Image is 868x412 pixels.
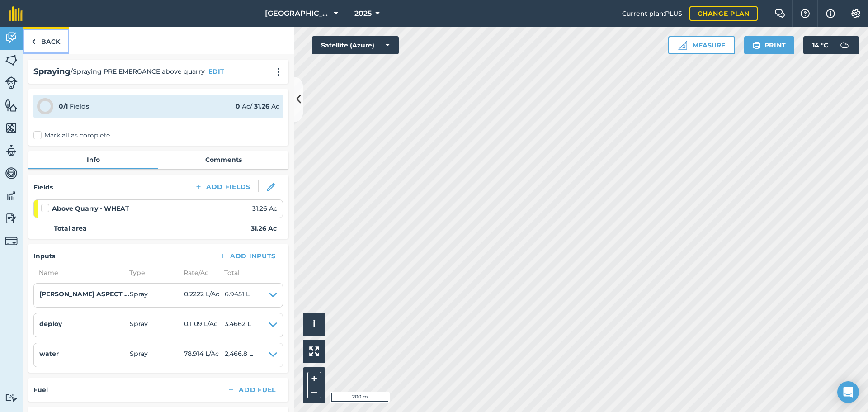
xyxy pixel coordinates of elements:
[236,102,240,110] strong: 0
[252,204,277,213] span: 31.26 Ac
[225,319,251,331] span: 3.4662 L
[220,384,283,396] button: Add Fuel
[668,36,735,54] button: Measure
[130,319,184,331] span: Spray
[837,381,859,403] div: Open Intercom Messenger
[5,99,18,112] img: svg+xml;base64,PHN2ZyB4bWxucz0iaHR0cDovL3d3dy53My5vcmcvMjAwMC9zdmciIHdpZHRoPSI1NiIgaGVpZ2h0PSI2MC...
[267,183,275,191] img: svg+xml;base64,PHN2ZyB3aWR0aD0iMTgiIGhlaWdodD0iMTgiIHZpZXdCb3g9IjAgMCAxOCAxOCIgZmlsbD0ibm9uZSIgeG...
[184,319,225,331] span: 0.1109 L / Ac
[219,268,240,278] span: Total
[54,223,87,233] strong: Total area
[309,346,319,356] img: Four arrows, one pointing top left, one top right, one bottom right and the last bottom left
[71,66,205,76] span: / Spraying PRE EMERGANCE above quarry
[5,121,18,135] img: svg+xml;base64,PHN2ZyB4bWxucz0iaHR0cDovL3d3dy53My5vcmcvMjAwMC9zdmciIHdpZHRoPSI1NiIgaGVpZ2h0PSI2MC...
[5,166,18,180] img: svg+xml;base64,PD94bWwgdmVyc2lvbj0iMS4wIiBlbmNvZGluZz0idXRmLTgiPz4KPCEtLSBHZW5lcmF0b3I6IEFkb2JlIE...
[303,313,325,336] button: i
[313,318,316,330] span: i
[5,31,18,44] img: svg+xml;base64,PD94bWwgdmVyc2lvbj0iMS4wIiBlbmNvZGluZz0idXRmLTgiPz4KPCEtLSBHZW5lcmF0b3I6IEFkb2JlIE...
[33,385,48,395] h4: Fuel
[124,268,178,278] span: Type
[33,251,55,261] h4: Inputs
[225,289,250,302] span: 6.9451 L
[5,76,18,89] img: svg+xml;base64,PD94bWwgdmVyc2lvbj0iMS4wIiBlbmNvZGluZz0idXRmLTgiPz4KPCEtLSBHZW5lcmF0b3I6IEFkb2JlIE...
[800,9,811,18] img: A question mark icon
[5,189,18,203] img: svg+xml;base64,PD94bWwgdmVyc2lvbj0iMS4wIiBlbmNvZGluZz0idXRmLTgiPz4KPCEtLSBHZW5lcmF0b3I6IEFkb2JlIE...
[158,151,288,168] a: Comments
[130,289,184,302] span: Spray
[39,349,277,361] summary: waterSpray78.914 L/Ac2,466.8 L
[236,101,279,111] div: Ac / Ac
[211,250,283,262] button: Add Inputs
[39,289,277,302] summary: [PERSON_NAME] ASPECT XLSpray0.2222 L/Ac6.9451 L
[254,102,269,110] strong: 31.26
[33,268,124,278] span: Name
[225,349,253,361] span: 2,466.8 L
[5,393,18,402] img: svg+xml;base64,PD94bWwgdmVyc2lvbj0iMS4wIiBlbmNvZGluZz0idXRmLTgiPz4KPCEtLSBHZW5lcmF0b3I6IEFkb2JlIE...
[273,67,284,76] img: svg+xml;base64,PHN2ZyB4bWxucz0iaHR0cDovL3d3dy53My5vcmcvMjAwMC9zdmciIHdpZHRoPSIyMCIgaGVpZ2h0PSIyNC...
[130,349,184,361] span: Spray
[812,36,828,54] span: 14 ° C
[59,102,68,110] strong: 0 / 1
[187,180,258,193] button: Add Fields
[59,101,89,111] div: Fields
[5,212,18,225] img: svg+xml;base64,PD94bWwgdmVyc2lvbj0iMS4wIiBlbmNvZGluZz0idXRmLTgiPz4KPCEtLSBHZW5lcmF0b3I6IEFkb2JlIE...
[178,268,219,278] span: Rate/ Ac
[32,36,36,47] img: svg+xml;base64,PHN2ZyB4bWxucz0iaHR0cDovL3d3dy53My5vcmcvMjAwMC9zdmciIHdpZHRoPSI5IiBoZWlnaHQ9IjI0Ii...
[28,151,158,168] a: Info
[622,9,682,19] span: Current plan : PLUS
[39,349,130,359] h4: water
[774,9,785,18] img: Two speech bubbles overlapping with the left bubble in the forefront
[33,182,53,192] h4: Fields
[835,36,854,54] img: svg+xml;base64,PD94bWwgdmVyc2lvbj0iMS4wIiBlbmNvZGluZz0idXRmLTgiPz4KPCEtLSBHZW5lcmF0b3I6IEFkb2JlIE...
[208,66,224,76] button: EDIT
[354,8,372,19] span: 2025
[23,27,69,54] a: Back
[39,319,130,329] h4: deploy
[752,40,761,51] img: svg+xml;base64,PHN2ZyB4bWxucz0iaHR0cDovL3d3dy53My5vcmcvMjAwMC9zdmciIHdpZHRoPSIxOSIgaGVpZ2h0PSIyNC...
[826,8,835,19] img: svg+xml;base64,PHN2ZyB4bWxucz0iaHR0cDovL3d3dy53My5vcmcvMjAwMC9zdmciIHdpZHRoPSIxNyIgaGVpZ2h0PSIxNy...
[803,36,859,54] button: 14 °C
[5,235,18,247] img: svg+xml;base64,PD94bWwgdmVyc2lvbj0iMS4wIiBlbmNvZGluZz0idXRmLTgiPz4KPCEtLSBHZW5lcmF0b3I6IEFkb2JlIE...
[33,131,110,140] label: Mark all as complete
[744,36,795,54] button: Print
[39,289,130,299] h4: [PERSON_NAME] ASPECT XL
[678,41,687,50] img: Ruler icon
[184,349,225,361] span: 78.914 L / Ac
[307,372,321,385] button: +
[312,36,399,54] button: Satellite (Azure)
[307,385,321,398] button: –
[5,144,18,157] img: svg+xml;base64,PD94bWwgdmVyc2lvbj0iMS4wIiBlbmNvZGluZz0idXRmLTgiPz4KPCEtLSBHZW5lcmF0b3I6IEFkb2JlIE...
[33,65,71,78] h2: Spraying
[184,289,225,302] span: 0.2222 L / Ac
[265,8,330,19] span: [GEOGRAPHIC_DATA]
[39,319,277,331] summary: deploySpray0.1109 L/Ac3.4662 L
[689,6,758,21] a: Change plan
[850,9,861,18] img: A cog icon
[52,204,129,213] strong: Above Quarry - WHEAT
[5,53,18,67] img: svg+xml;base64,PHN2ZyB4bWxucz0iaHR0cDovL3d3dy53My5vcmcvMjAwMC9zdmciIHdpZHRoPSI1NiIgaGVpZ2h0PSI2MC...
[251,223,277,233] strong: 31.26 Ac
[9,6,23,21] img: fieldmargin Logo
